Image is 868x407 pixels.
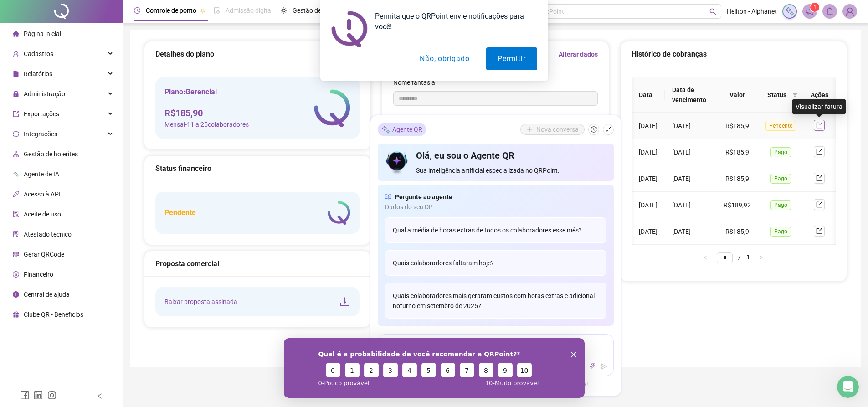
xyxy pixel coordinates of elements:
[416,165,606,175] span: Sua inteligência artificial especializada no QRPoint.
[770,200,791,210] span: Pago
[34,391,43,400] span: linkedin
[24,130,57,138] span: Integrações
[792,92,798,98] span: filter
[385,202,606,212] span: Dados do seu DP
[164,87,249,98] h5: Plano: Gerencial
[13,151,19,157] span: apartment
[665,192,716,218] td: [DATE]
[378,123,426,136] div: Agente QR
[699,252,713,263] button: left
[587,361,598,372] button: thunderbolt
[385,149,409,175] img: icon
[385,217,606,243] div: Qual a média de horas extras de todos os colaboradores esse mês?
[605,126,611,133] span: shrink
[385,250,606,276] div: Quais colaboradores faltaram hoje?
[164,107,249,119] h4: R$ 185,90
[24,251,64,258] span: Gerar QRCode
[716,139,758,165] td: R$185,9
[599,361,610,372] button: send
[24,211,61,218] span: Aceite de uso
[331,11,368,47] img: notification icon
[665,113,716,139] td: [DATE]
[13,271,19,278] span: dollar
[155,258,360,269] div: Proposta comercial
[284,338,585,398] iframe: Pesquisa da QRPoint
[716,77,758,113] th: Valor
[520,124,585,135] button: Nova conversa
[393,113,416,123] label: E-mail
[13,91,19,97] span: lock
[699,252,713,263] li: Página anterior
[716,218,758,245] td: R$185,9
[770,227,791,237] span: Pago
[395,192,452,202] span: Pergunte ao agente
[155,163,360,174] div: Status financeiro
[632,139,665,165] td: [DATE]
[13,311,19,318] span: gift
[758,255,764,260] span: right
[754,252,768,263] li: Próxima página
[665,218,716,245] td: [DATE]
[816,175,822,181] span: export
[738,253,741,261] span: /
[368,11,537,32] div: Permita que o QRPoint envie notificações para você!
[665,165,716,192] td: [DATE]
[385,192,391,202] span: read
[717,252,750,263] li: 1/1
[13,251,19,258] span: qrcode
[24,291,70,298] span: Central de ajuda
[816,149,822,155] span: export
[13,211,19,217] span: audit
[632,192,665,218] td: [DATE]
[13,131,19,137] span: sync
[716,192,758,218] td: R$189,92
[770,147,791,157] span: Pago
[24,311,83,318] span: Clube QR - Beneficios
[754,252,768,263] button: right
[164,297,237,307] span: Baixar proposta assinada
[792,99,846,114] div: Visualizar fatura
[24,191,61,198] span: Acesso à API
[13,191,19,197] span: api
[13,291,19,298] span: info-circle
[20,391,29,400] span: facebook
[632,113,665,139] td: [DATE]
[416,149,606,162] h4: Olá, eu sou o Agente QR
[13,231,19,237] span: solution
[765,121,796,131] span: Pendente
[816,201,822,208] span: export
[665,139,716,165] td: [DATE]
[381,124,390,134] img: sparkle-icon.fc2bf0ac1784a2077858766a79e2daf3.svg
[591,126,597,133] span: history
[47,391,56,400] span: instagram
[703,255,709,260] span: left
[816,122,822,129] span: export
[816,228,822,234] span: export
[632,218,665,245] td: [DATE]
[24,150,78,158] span: Gestão de holerites
[385,283,606,319] div: Quais colaboradores mais geraram custos com horas extras e adicional noturno em setembro de 2025?
[765,90,789,100] span: Status
[314,89,350,127] img: logo-atual-colorida-simples.ef1a4d5a9bda94f4ab63.png
[24,271,53,278] span: Financeiro
[837,376,859,398] iframe: Intercom live chat
[665,77,716,113] th: Data de vencimento
[13,111,19,117] span: export
[24,90,65,98] span: Administração
[408,47,481,70] button: Não, obrigado
[24,231,72,238] span: Atestado técnico
[24,170,59,178] span: Agente de IA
